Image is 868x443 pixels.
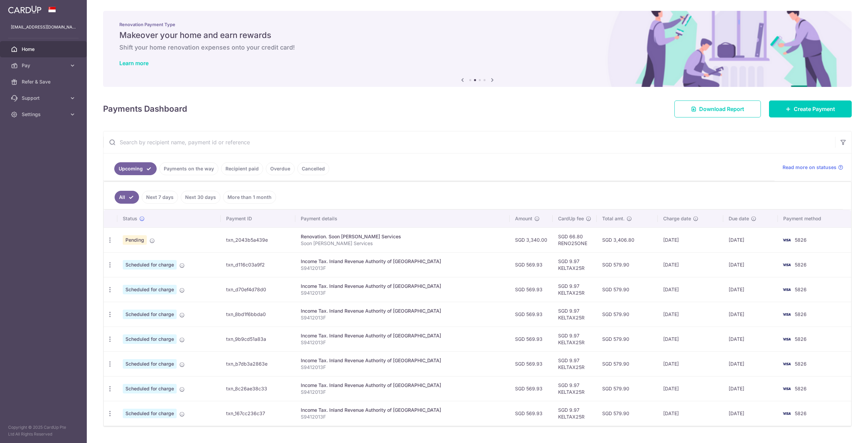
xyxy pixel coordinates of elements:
img: Bank Card [780,409,793,418]
td: SGD 66.80 RENO25ONE [553,227,597,252]
td: txn_d70ef4d78d0 [221,277,295,302]
span: 5826 [795,287,807,292]
div: Renovation. Soon [PERSON_NAME] Services [301,233,504,240]
img: Bank Card [780,310,793,318]
td: txn_9b9cd51a83a [221,327,295,351]
span: 5826 [795,237,807,243]
a: Create Payment [769,100,852,117]
span: Scheduled for charge [123,285,177,294]
td: [DATE] [723,376,778,401]
div: Income Tax. Inland Revenue Authority of [GEOGRAPHIC_DATA] [301,407,504,413]
td: [DATE] [723,327,778,351]
span: 5826 [795,336,807,342]
span: Scheduled for charge [123,384,177,393]
td: SGD 3,340.00 [510,227,553,252]
td: [DATE] [658,252,723,277]
td: SGD 569.93 [510,252,553,277]
span: Read more on statuses [783,164,836,171]
span: Status [123,215,137,222]
td: SGD 579.90 [597,351,658,376]
p: S9412013F [301,364,504,371]
p: S9412013F [301,413,504,420]
a: Next 7 days [142,191,178,204]
td: SGD 9.97 KELTAX25R [553,252,597,277]
td: SGD 569.93 [510,277,553,302]
a: Overdue [266,162,295,175]
a: Recipient paid [221,162,263,175]
a: Cancelled [297,162,329,175]
td: SGD 569.93 [510,376,553,401]
h4: Payments Dashboard [103,103,187,115]
span: Scheduled for charge [123,310,177,319]
td: [DATE] [658,302,723,327]
td: txn_8c26ae38c33 [221,376,295,401]
td: txn_8bd1f6bbda0 [221,302,295,327]
td: txn_2043b5a439e [221,227,295,252]
td: [DATE] [723,227,778,252]
span: Pay [22,62,66,69]
span: 5826 [795,262,807,267]
span: Scheduled for charge [123,260,177,270]
td: SGD 9.97 KELTAX25R [553,277,597,302]
td: SGD 9.97 KELTAX25R [553,351,597,376]
td: SGD 579.90 [597,327,658,351]
td: SGD 3,406.80 [597,227,658,252]
span: 5826 [795,386,807,391]
td: [DATE] [658,376,723,401]
img: Bank Card [780,360,793,368]
td: [DATE] [723,351,778,376]
img: Bank Card [780,236,793,244]
div: Income Tax. Inland Revenue Authority of [GEOGRAPHIC_DATA] [301,258,504,265]
a: Learn more [119,60,149,67]
a: Upcoming [114,162,157,175]
p: S9412013F [301,265,504,272]
td: [DATE] [723,401,778,426]
span: Due date [729,215,749,222]
p: S9412013F [301,339,504,346]
h5: Makeover your home and earn rewards [119,30,835,41]
td: [DATE] [723,302,778,327]
p: [EMAIL_ADDRESS][DOMAIN_NAME] [11,24,76,31]
td: txn_167cc236c37 [221,401,295,426]
td: SGD 9.97 KELTAX25R [553,302,597,327]
td: SGD 9.97 KELTAX25R [553,327,597,351]
td: txn_b7db3a2863e [221,351,295,376]
p: S9412013F [301,314,504,321]
span: Refer & Save [22,78,66,85]
span: Amount [515,215,532,222]
a: Download Report [674,100,761,117]
td: SGD 579.90 [597,401,658,426]
p: S9412013F [301,290,504,296]
th: Payment ID [221,210,295,227]
td: SGD 569.93 [510,351,553,376]
div: Income Tax. Inland Revenue Authority of [GEOGRAPHIC_DATA] [301,357,504,364]
td: SGD 569.93 [510,401,553,426]
td: SGD 579.90 [597,302,658,327]
div: Income Tax. Inland Revenue Authority of [GEOGRAPHIC_DATA] [301,283,504,290]
div: Income Tax. Inland Revenue Authority of [GEOGRAPHIC_DATA] [301,308,504,314]
img: Bank Card [780,335,793,343]
div: Income Tax. Inland Revenue Authority of [GEOGRAPHIC_DATA] [301,382,504,389]
a: More than 1 month [223,191,276,204]
span: Pending [123,235,147,245]
span: Settings [22,111,66,118]
img: CardUp [8,5,41,14]
th: Payment method [778,210,851,227]
span: 5826 [795,410,807,416]
span: 5826 [795,311,807,317]
td: [DATE] [658,227,723,252]
span: Home [22,46,66,53]
th: Payment details [295,210,510,227]
td: [DATE] [658,401,723,426]
p: Renovation Payment Type [119,22,835,27]
td: SGD 579.90 [597,252,658,277]
td: SGD 569.93 [510,302,553,327]
img: Bank Card [780,385,793,393]
img: Bank Card [780,261,793,269]
td: SGD 579.90 [597,277,658,302]
div: Income Tax. Inland Revenue Authority of [GEOGRAPHIC_DATA] [301,332,504,339]
span: Support [22,95,66,101]
td: [DATE] [723,252,778,277]
td: SGD 9.97 KELTAX25R [553,401,597,426]
img: Renovation banner [103,11,852,87]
